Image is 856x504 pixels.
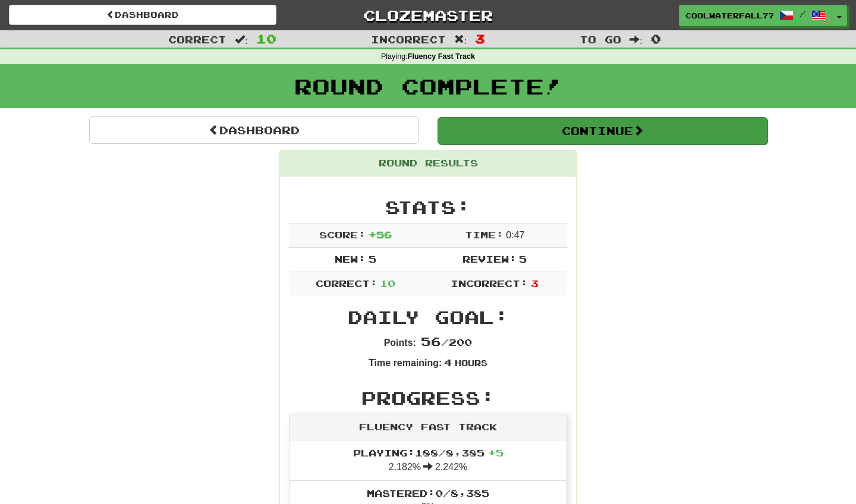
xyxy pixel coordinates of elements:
[319,229,366,240] span: Score:
[488,447,503,458] span: + 5
[289,307,567,327] h2: Daily Goal:
[289,197,567,217] h2: Stats:
[168,33,226,45] span: Correct
[4,74,852,98] h1: Round Complete!
[651,31,661,46] span: 0
[289,414,567,440] div: Fluency Fast Track
[367,487,489,499] span: Mastered: 0 / 8,385
[353,447,503,458] span: Playing: 188 / 8,385
[369,229,392,240] span: + 56
[369,358,442,368] strong: Time remaining:
[506,230,524,240] span: 0 : 47
[444,357,452,368] span: 4
[685,10,773,21] span: CoolWaterfall7762
[630,34,643,45] span: :
[408,52,475,61] strong: Fluency Fast Track
[679,5,832,26] a: CoolWaterfall7762 /
[369,253,376,264] span: 5
[451,278,528,289] span: Incorrect:
[380,278,395,289] span: 10
[531,278,539,289] span: 3
[280,150,576,177] div: Round Results
[462,253,517,264] span: Review:
[289,388,567,408] h2: Progress:
[438,117,767,144] button: Continue
[256,31,276,46] span: 10
[519,253,527,264] span: 5
[800,10,805,18] span: /
[235,34,248,45] span: :
[421,334,441,348] span: 56
[289,440,567,481] li: 2.182% 2.242%
[335,253,366,264] span: New:
[465,229,503,240] span: Time:
[421,336,472,348] span: / 200
[9,5,276,25] a: Dashboard
[89,116,419,144] a: Dashboard
[454,34,467,45] span: :
[371,33,446,45] span: Incorrect
[580,33,621,45] span: To go
[455,358,487,368] small: Hours
[316,278,377,289] span: Correct:
[384,338,416,348] strong: Points:
[475,31,485,46] span: 3
[294,5,562,26] a: Clozemaster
